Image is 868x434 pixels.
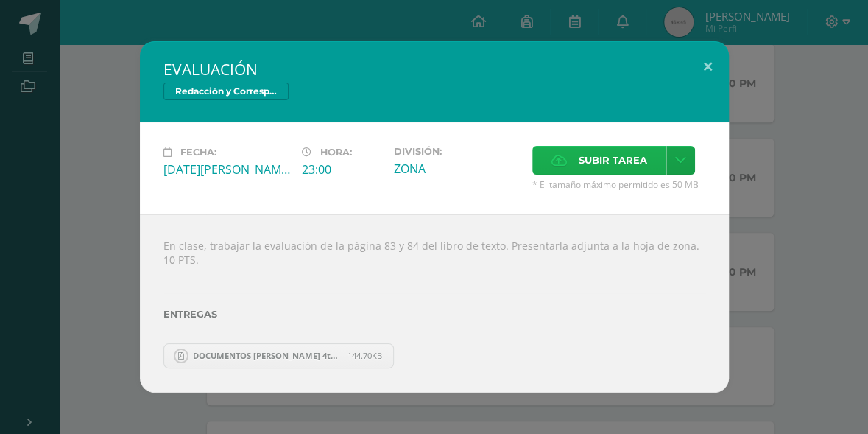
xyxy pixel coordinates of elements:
[163,161,290,178] div: [DATE][PERSON_NAME]
[186,350,347,361] span: DOCUMENTOS [PERSON_NAME] 4to PC clave 09.pdf
[163,343,395,368] a: DOCUMENTOS A. GARCÍA 4to PC clave 09.pdf
[163,83,289,100] span: Redacción y Correspondencia Mercantil
[302,161,382,178] div: 23:00
[579,147,647,174] span: Subir tarea
[394,161,521,177] div: ZONA
[140,214,729,392] div: En clase, trabajar la evaluación de la página 83 y 84 del libro de texto. Presentarla adjunta a l...
[163,59,705,80] h2: EVALUACIÓN
[180,147,216,158] span: Fecha:
[163,309,705,320] label: Entregas
[532,178,705,191] span: * El tamaño máximo permitido es 50 MB
[687,41,729,91] button: Close (Esc)
[347,350,382,361] span: 144.70KB
[320,147,352,158] span: Hora:
[394,146,521,157] label: División:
